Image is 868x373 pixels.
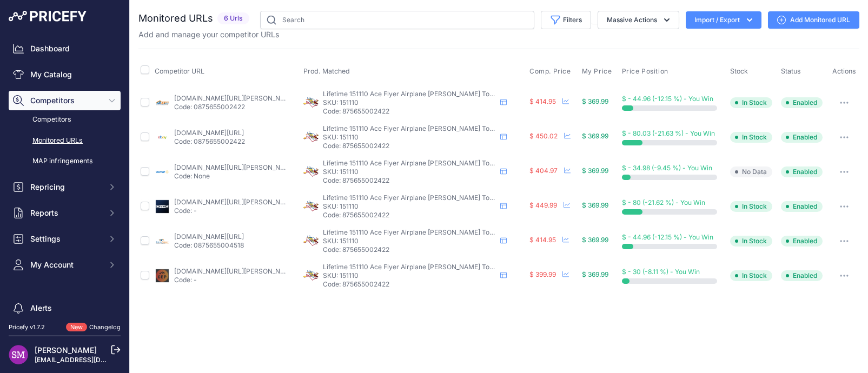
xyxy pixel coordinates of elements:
button: Reports [9,203,121,223]
span: In Stock [730,97,772,108]
span: Status [781,67,801,75]
p: SKU: 151110 [323,168,496,176]
p: SKU: 151110 [323,237,496,245]
span: My Price [582,67,612,76]
a: [DOMAIN_NAME][URL][PERSON_NAME] [174,198,296,206]
span: 6 Urls [217,12,249,25]
span: My Account [30,259,101,270]
span: Lifetime 151110 Ace Flyer Airplane [PERSON_NAME] Totter, Primary Colors - Primary Colors - 8 feet... [323,263,713,271]
span: New [66,323,87,332]
span: Actions [832,67,856,75]
a: [DOMAIN_NAME][URL] [174,129,244,137]
span: $ 369.99 [582,236,608,244]
span: $ 449.99 [529,201,557,209]
h2: Monitored URLs [138,11,213,26]
button: Filters [541,11,591,29]
input: Search [260,11,534,29]
span: Enabled [781,97,823,108]
span: $ - 44.96 (-12.15 %) - You Win [622,233,713,241]
span: $ - 80.03 (-21.63 %) - You Win [622,129,715,137]
span: Lifetime 151110 Ace Flyer Airplane [PERSON_NAME] Totter, Primary Colors - Primary Colors - 8 feet... [323,228,713,236]
span: In Stock [730,236,772,247]
p: SKU: 151110 [323,202,496,211]
button: Massive Actions [598,11,679,29]
span: $ 369.99 [582,132,608,140]
span: $ 399.99 [529,270,556,278]
p: SKU: 151110 [323,271,496,280]
span: No Data [730,166,772,177]
span: Lifetime 151110 Ace Flyer Airplane [PERSON_NAME] Totter, Primary Colors - Primary Colors - 8 feet... [323,194,713,202]
span: $ - 34.98 (-9.45 %) - You Win [622,164,712,172]
p: Code: 0875655004518 [174,241,244,250]
span: In Stock [730,132,772,143]
span: $ 404.97 [529,166,558,175]
p: Code: 875655002422 [323,280,496,289]
span: Repricing [30,182,101,192]
span: Enabled [781,166,823,177]
a: [PERSON_NAME] [35,345,97,355]
span: Prod. Matched [303,67,350,75]
span: Price Position [622,67,668,76]
p: Code: 875655002422 [323,142,496,150]
span: Competitors [30,95,101,106]
p: Code: 875655002422 [323,245,496,254]
div: Pricefy v1.7.2 [9,323,45,332]
a: Dashboard [9,39,121,58]
span: $ 450.02 [529,132,558,140]
button: Price Position [622,67,671,76]
span: $ - 80 (-21.62 %) - You Win [622,198,705,207]
span: $ 414.95 [529,236,556,244]
span: Enabled [781,132,823,143]
p: Code: 0875655002422 [174,137,245,146]
a: Add Monitored URL [768,11,859,29]
p: Code: 0875655002422 [174,103,287,111]
span: $ 369.99 [582,166,608,175]
span: $ - 44.96 (-12.15 %) - You Win [622,95,713,103]
a: Monitored URLs [9,131,121,150]
span: Competitor URL [155,67,204,75]
a: Alerts [9,298,121,318]
span: $ 414.95 [529,97,556,105]
button: My Account [9,255,121,275]
button: Repricing [9,177,121,197]
span: Comp. Price [529,67,571,76]
a: [DOMAIN_NAME][URL][PERSON_NAME] [174,94,296,102]
a: [EMAIL_ADDRESS][DOMAIN_NAME] [35,356,148,364]
p: SKU: 151110 [323,98,496,107]
button: Settings [9,229,121,249]
nav: Sidebar [9,39,121,359]
span: Lifetime 151110 Ace Flyer Airplane [PERSON_NAME] Totter, Primary Colors - Primary Colors - 8 feet... [323,90,713,98]
a: My Catalog [9,65,121,84]
button: Import / Export [686,11,761,29]
span: In Stock [730,270,772,281]
a: Competitors [9,110,121,129]
p: Code: - [174,207,287,215]
a: MAP infringements [9,152,121,171]
span: $ 369.99 [582,270,608,278]
span: Lifetime 151110 Ace Flyer Airplane [PERSON_NAME] Totter, Primary Colors - Primary Colors - 8 feet... [323,159,713,167]
p: Code: 875655002422 [323,107,496,116]
a: [DOMAIN_NAME][URL][PERSON_NAME] [174,163,296,171]
span: $ 369.99 [582,201,608,209]
a: [DOMAIN_NAME][URL][PERSON_NAME] [174,267,296,275]
span: Reports [30,208,101,218]
span: Enabled [781,270,823,281]
span: In Stock [730,201,772,212]
p: Code: - [174,276,287,284]
p: SKU: 151110 [323,133,496,142]
p: Code: None [174,172,287,181]
a: Changelog [89,323,121,331]
span: Stock [730,67,748,75]
img: Pricefy Logo [9,11,87,22]
p: Code: 875655002422 [323,211,496,219]
span: Lifetime 151110 Ace Flyer Airplane [PERSON_NAME] Totter, Primary Colors - Primary Colors - 8 feet... [323,124,713,132]
span: $ - 30 (-8.11 %) - You Win [622,268,700,276]
span: Enabled [781,236,823,247]
span: Settings [30,234,101,244]
button: My Price [582,67,614,76]
span: Enabled [781,201,823,212]
a: [DOMAIN_NAME][URL] [174,232,244,241]
span: $ 369.99 [582,97,608,105]
button: Comp. Price [529,67,573,76]
button: Competitors [9,91,121,110]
